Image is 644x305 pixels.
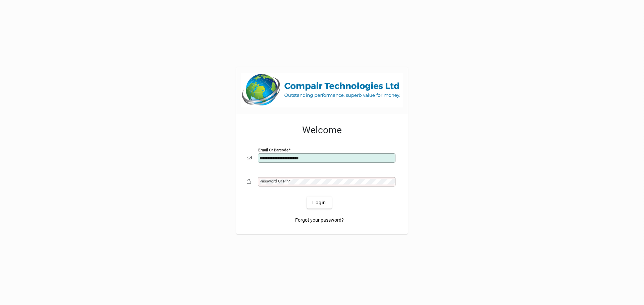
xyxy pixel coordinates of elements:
[307,197,331,209] button: Login
[260,179,288,183] mat-label: Password or Pin
[292,214,346,226] a: Forgot your password?
[312,199,326,206] span: Login
[247,125,397,136] h2: Welcome
[258,148,288,152] mat-label: Email or Barcode
[295,217,344,224] span: Forgot your password?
